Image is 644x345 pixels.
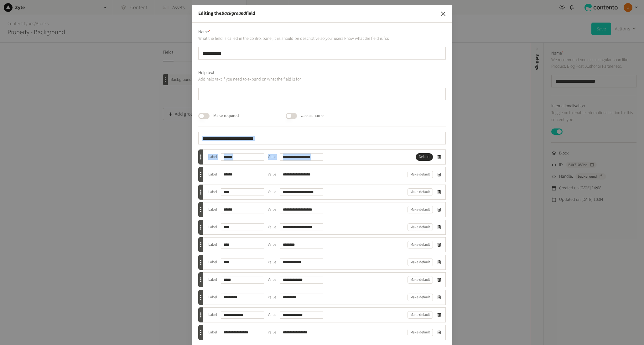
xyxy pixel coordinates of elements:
label: Name [198,29,210,35]
label: Label [208,295,217,300]
label: Use as name [301,112,324,119]
button: Make default [408,171,433,178]
label: Label [208,189,217,195]
label: Label [208,330,217,335]
label: Value [268,295,276,300]
label: Value [268,330,276,335]
p: What the field is called in the control panel, this should be descriptive so your users know what... [198,35,446,42]
label: Help text [198,70,214,76]
label: Value [268,207,276,212]
button: Make default [408,188,433,196]
button: Make default [408,206,433,213]
label: Value [268,259,276,265]
button: Make default [408,311,433,319]
em: Background [221,10,246,17]
label: Value [268,172,276,177]
p: Add help text if you need to expand on what the field is for. [198,76,446,83]
label: Value [268,242,276,248]
label: Value [268,277,276,283]
button: Make default [408,329,433,336]
button: Make default [408,241,433,248]
button: Make default [408,223,433,231]
label: Label [208,242,217,248]
label: Value [268,224,276,230]
button: Make default [408,259,433,266]
label: Label [208,172,217,177]
label: Label [208,154,217,160]
button: Make default [408,294,433,301]
label: Label [208,224,217,230]
label: Make required [213,112,239,119]
span: Default [416,153,433,161]
label: Value [268,154,276,160]
button: Make default [408,276,433,284]
label: Value [268,312,276,318]
label: Label [208,207,217,212]
h2: Editing the field [198,10,255,17]
label: Label [208,312,217,318]
label: Value [268,189,276,195]
label: Label [208,259,217,265]
label: Label [208,277,217,283]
